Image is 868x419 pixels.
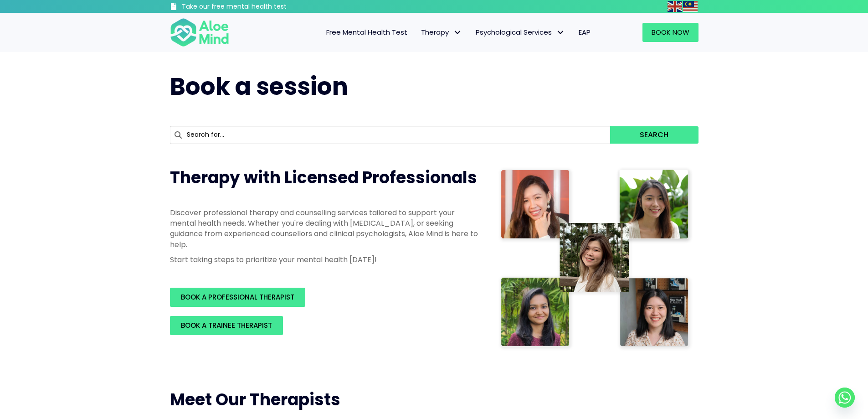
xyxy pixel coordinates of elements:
[668,1,683,11] a: English
[170,17,229,47] img: Aloe mind Logo
[642,23,699,42] a: Book Now
[170,388,340,411] span: Meet Our Therapists
[170,126,611,144] input: Search for...
[170,207,480,250] p: Discover professional therapy and counselling services tailored to support your mental health nee...
[170,316,283,335] a: BOOK A TRAINEE THERAPIST
[170,2,335,13] a: Take our free mental health test
[498,166,693,352] img: Therapist collage
[572,23,597,42] a: EAP
[241,23,597,42] nav: Menu
[469,23,572,42] a: Psychological ServicesPsychological Services: submenu
[319,23,414,42] a: Free Mental Health Test
[476,27,565,37] span: Psychological Services
[170,254,480,265] p: Start taking steps to prioritize your mental health [DATE]!
[652,27,689,37] span: Book Now
[835,388,855,408] a: Whatsapp
[170,70,348,103] span: Book a session
[326,27,407,37] span: Free Mental Health Test
[451,26,464,39] span: Therapy: submenu
[182,2,335,11] h3: Take our free mental health test
[683,1,698,12] img: ms
[170,288,305,307] a: BOOK A PROFESSIONAL THERAPIST
[668,1,682,12] img: en
[170,166,477,189] span: Therapy with Licensed Professionals
[414,23,469,42] a: TherapyTherapy: submenu
[181,321,272,330] span: BOOK A TRAINEE THERAPIST
[579,27,591,37] span: EAP
[421,27,462,37] span: Therapy
[610,126,698,144] button: Search
[554,26,567,39] span: Psychological Services: submenu
[683,1,699,11] a: Malay
[181,292,294,302] span: BOOK A PROFESSIONAL THERAPIST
